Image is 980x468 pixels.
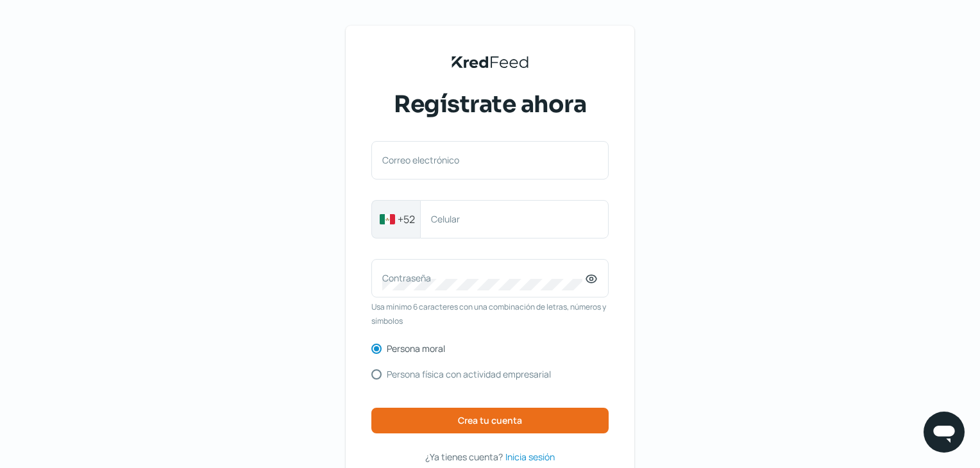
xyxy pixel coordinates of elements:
span: Usa mínimo 6 caracteres con una combinación de letras, números y símbolos [371,300,609,328]
img: chatIcon [931,419,957,445]
label: Persona física con actividad empresarial [387,370,551,379]
span: +52 [398,212,415,227]
span: ¿Ya tienes cuenta? [425,451,503,463]
label: Celular [431,213,585,225]
button: Crea tu cuenta [371,408,609,433]
label: Correo electrónico [382,154,585,166]
span: Crea tu cuenta [458,416,522,425]
span: Regístrate ahora [394,88,586,121]
label: Persona moral [387,344,445,353]
label: Contraseña [382,272,585,284]
a: Inicia sesión [505,449,555,465]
